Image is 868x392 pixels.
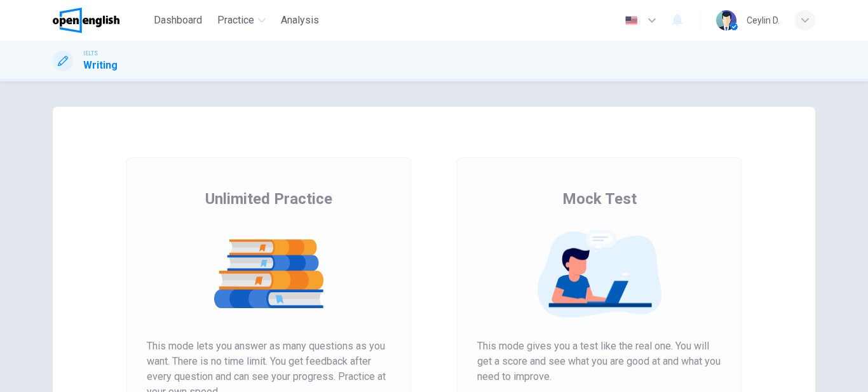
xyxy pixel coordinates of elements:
[747,13,780,28] div: Ceylin D.
[212,9,271,32] button: Practice
[205,189,332,209] span: Unlimited Practice
[477,339,721,384] span: This mode gives you a test like the real one. You will get a score and see what you are good at a...
[276,9,324,32] button: Analysis
[716,10,736,30] img: Profile picture
[281,13,319,28] span: Analysis
[83,49,98,58] span: IELTS
[154,13,202,28] span: Dashboard
[149,9,207,32] button: Dashboard
[623,16,639,25] img: en
[217,13,254,28] span: Practice
[53,8,119,33] img: OpenEnglish logo
[562,189,637,209] span: Mock Test
[53,8,149,33] a: OpenEnglish logo
[83,58,118,73] h1: Writing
